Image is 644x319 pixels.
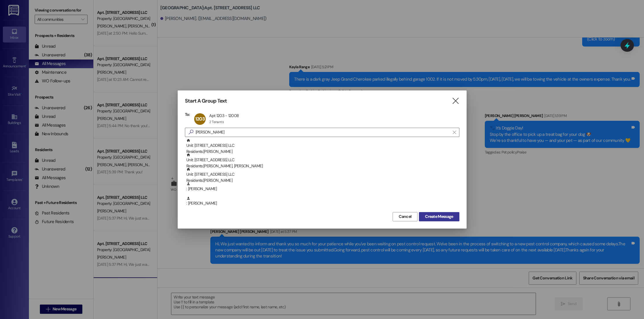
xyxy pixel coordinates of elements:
[425,214,453,220] span: Create Message
[186,138,459,155] div: Unit: [STREET_ADDRESS] LLC
[185,153,459,167] div: Unit: [STREET_ADDRESS] LLCResidents:[PERSON_NAME], [PERSON_NAME]
[195,116,205,122] span: 1203
[453,130,456,135] i: 
[186,177,459,183] div: Residents: [PERSON_NAME]
[186,167,459,184] div: Unit: [STREET_ADDRESS] LLC
[185,196,459,211] div: : [PERSON_NAME]
[186,149,459,155] div: Residents: [PERSON_NAME]
[185,98,227,104] h3: Start A Group Text
[196,128,450,136] input: Search for any contact or apartment
[186,129,196,135] i: 
[186,153,459,169] div: Unit: [STREET_ADDRESS] LLC
[393,212,417,221] button: Cancel
[186,182,459,192] div: : [PERSON_NAME]
[186,163,459,169] div: Residents: [PERSON_NAME], [PERSON_NAME]
[185,182,459,196] div: : [PERSON_NAME]
[452,98,459,104] i: 
[399,214,411,220] span: Cancel
[185,167,459,182] div: Unit: [STREET_ADDRESS] LLCResidents:[PERSON_NAME]
[186,196,459,206] div: : [PERSON_NAME]
[209,120,224,124] div: 2 Tenants
[185,112,190,117] h3: To:
[185,138,459,153] div: Unit: [STREET_ADDRESS] LLCResidents:[PERSON_NAME]
[419,212,459,221] button: Create Message
[209,113,239,118] div: Apt 1203 - 1200B
[450,128,459,137] button: Clear text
